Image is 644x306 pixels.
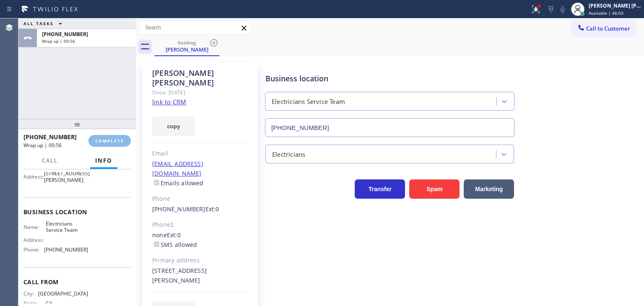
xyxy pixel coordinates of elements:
[154,180,159,185] input: Emails allowed
[152,160,203,177] a: [EMAIL_ADDRESS][DOMAIN_NAME]
[155,46,218,53] div: [PERSON_NAME]
[355,179,405,199] button: Transfer
[152,68,248,88] div: [PERSON_NAME] [PERSON_NAME]
[90,153,117,169] button: Info
[152,220,248,230] div: Phone2
[152,241,197,249] label: SMS allowed
[152,88,248,97] div: Since: [DATE]
[167,231,181,239] span: Ext: 0
[152,117,195,136] button: copy
[152,179,204,187] label: Emails allowed
[88,135,131,147] button: COMPLETE
[38,290,88,297] span: [GEOGRAPHIC_DATA]
[23,246,44,253] span: Phone:
[152,205,205,213] a: [PHONE_NUMBER]
[23,290,38,297] span: City:
[23,278,131,286] span: Call From
[152,266,248,285] div: [STREET_ADDRESS][PERSON_NAME]
[37,153,63,169] button: Call
[155,37,218,55] div: Howard Walker
[586,25,630,32] span: Call to Customer
[155,39,218,46] div: booking
[589,2,641,9] div: [PERSON_NAME] [PERSON_NAME]
[139,21,251,34] input: Search
[571,21,636,36] button: Call to Customer
[18,18,70,29] button: ALL TASKS
[557,3,569,15] button: Mute
[265,73,514,84] div: Business location
[272,149,305,159] div: Electricians
[23,133,77,141] span: [PHONE_NUMBER]
[154,241,159,247] input: SMS allowed
[152,98,186,106] a: link to CRM
[152,149,248,158] div: Email
[23,174,44,180] span: Address:
[95,157,112,164] span: Info
[23,237,46,243] span: Address:
[95,138,124,144] span: COMPLETE
[205,205,219,213] span: Ext: 0
[152,194,248,204] div: Phone
[23,142,62,149] span: Wrap up | 00:56
[589,10,623,16] span: Available | 46:03
[23,208,131,216] span: Business location
[409,179,460,199] button: Spam
[265,118,514,137] input: Phone Number
[152,231,248,250] div: none
[23,224,46,230] span: Name:
[42,157,58,164] span: Call
[152,256,248,265] div: Primary address
[46,220,88,233] span: Electricians Service Team
[23,21,54,26] span: ALL TASKS
[464,179,514,199] button: Marketing
[42,38,75,44] span: Wrap up | 00:56
[44,170,90,183] span: [STREET_ADDRESS][PERSON_NAME]
[44,246,88,253] span: [PHONE_NUMBER]
[42,31,88,38] span: [PHONE_NUMBER]
[272,97,345,106] div: Electricians Service Team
